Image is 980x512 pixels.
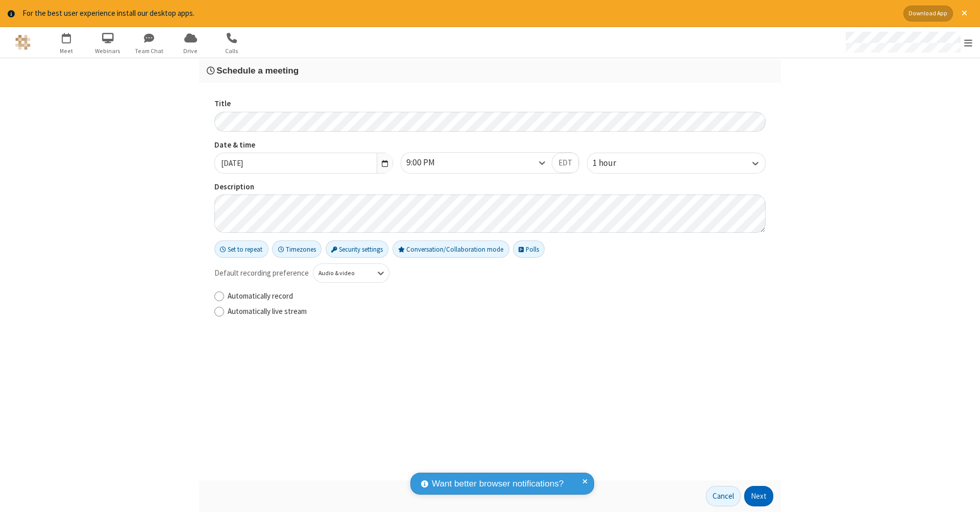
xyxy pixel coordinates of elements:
[4,27,42,58] button: Logo
[213,46,251,56] span: Calls
[326,240,389,258] button: Security settings
[15,35,31,50] img: QA Selenium DO NOT DELETE OR CHANGE
[214,267,309,279] span: Default recording preference
[836,27,980,58] div: Open menu
[228,306,766,318] label: Automatically live stream
[706,486,741,506] button: Cancel
[214,240,268,258] button: Set to repeat
[903,6,953,21] button: Download App
[318,269,367,278] div: Audio & video
[513,240,545,258] button: Polls
[552,153,579,173] button: EDT
[393,240,509,258] button: Conversation/Collaboration mode
[89,46,127,56] span: Webinars
[214,181,766,193] label: Description
[47,46,86,56] span: Meet
[432,477,563,491] span: Want better browser notifications?
[22,8,896,19] div: For the best user experience install our desktop apps.
[130,46,168,56] span: Team Chat
[214,98,766,110] label: Title
[214,139,393,151] label: Date & time
[272,240,322,258] button: Timezones
[171,46,210,56] span: Drive
[957,6,972,21] button: Close alert
[228,290,766,302] label: Automatically record
[406,156,452,169] div: 9:00 PM
[216,65,299,76] span: Schedule a meeting
[744,486,773,506] button: Next
[593,157,633,170] div: 1 hour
